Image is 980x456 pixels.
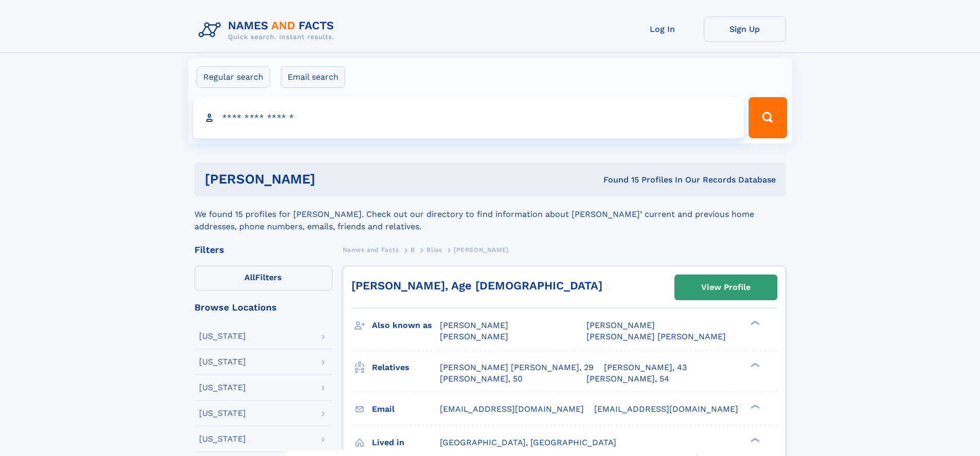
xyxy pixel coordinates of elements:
span: [PERSON_NAME] [440,332,508,341]
h1: [PERSON_NAME] [205,173,459,186]
label: Filters [194,266,332,290]
a: [PERSON_NAME], 50 [440,373,523,385]
a: Log In [621,16,704,42]
div: ❯ [748,436,760,443]
div: Filters [194,245,332,254]
div: Found 15 Profiles In Our Records Database [459,174,776,186]
div: Browse Locations [194,303,332,312]
div: [US_STATE] [199,384,246,392]
div: [US_STATE] [199,409,246,417]
span: All [244,272,255,282]
h3: Email [372,400,440,418]
div: [US_STATE] [199,332,246,340]
input: search input [193,97,744,138]
label: Email search [281,66,345,88]
span: [PERSON_NAME] [454,246,509,253]
h3: Also known as [372,317,440,334]
a: Names and Facts [343,243,399,256]
span: [PERSON_NAME] [PERSON_NAME] [586,332,726,341]
a: [PERSON_NAME], 54 [586,373,669,385]
div: ❯ [748,403,760,410]
label: Regular search [197,66,270,88]
a: [PERSON_NAME], Age [DEMOGRAPHIC_DATA] [351,279,602,292]
span: [EMAIL_ADDRESS][DOMAIN_NAME] [594,404,738,414]
span: [PERSON_NAME] [440,320,508,330]
a: View Profile [675,275,777,300]
div: [US_STATE] [199,358,246,366]
h3: Lived in [372,434,440,451]
div: View Profile [701,276,751,299]
a: [PERSON_NAME], 43 [604,362,687,373]
a: Bliss [426,243,442,256]
h3: Relatives [372,359,440,376]
span: [GEOGRAPHIC_DATA], [GEOGRAPHIC_DATA] [440,437,616,447]
span: [EMAIL_ADDRESS][DOMAIN_NAME] [440,404,584,414]
span: [PERSON_NAME] [586,320,655,330]
div: [US_STATE] [199,435,246,443]
img: Logo Names and Facts [194,16,343,44]
div: We found 15 profiles for [PERSON_NAME]. Check out our directory to find information about [PERSON... [194,196,786,233]
a: Sign Up [704,16,786,42]
span: Bliss [426,246,442,253]
div: ❯ [748,361,760,368]
div: ❯ [748,320,760,326]
a: [PERSON_NAME] [PERSON_NAME], 29 [440,362,594,373]
button: Search Button [749,97,787,138]
span: B [411,246,415,253]
a: B [411,243,415,256]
